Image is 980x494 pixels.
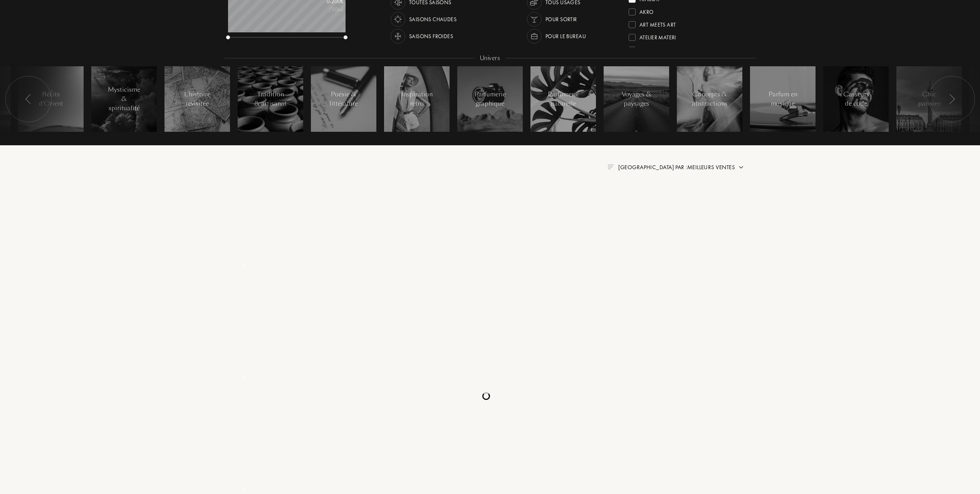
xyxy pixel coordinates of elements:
div: Art Meets Art [639,18,676,29]
div: Poésie & littérature [327,90,360,108]
img: pf_empty.png [229,418,259,449]
div: _ [227,254,261,269]
div: Parfumerie naturelle [547,90,580,108]
img: arr_left.svg [25,94,32,104]
div: Tradition & artisanat [254,90,287,108]
img: usage_occasion_work_white.svg [529,31,540,42]
div: Saisons chaudes [409,12,456,27]
img: arr_left.svg [949,94,955,104]
div: _ [227,366,261,381]
div: Parfum en musique [767,90,799,108]
div: _ [227,270,261,278]
div: Voyages & paysages [620,90,653,108]
span: [GEOGRAPHIC_DATA] par : Meilleurs ventes [618,163,735,171]
div: Pour le bureau [545,29,586,44]
div: /50mL [305,5,344,13]
div: _ [227,245,261,253]
img: arrow.png [738,164,744,170]
div: Atelier Materi [639,31,676,41]
div: Univers [475,54,505,63]
div: Concepts & abstractions [692,90,727,108]
div: _ [227,469,261,477]
div: _ [227,478,261,493]
div: _ [227,356,261,365]
div: Pour sortir [545,12,577,27]
img: usage_season_hot_white.svg [393,14,403,25]
div: Saisons froides [409,29,453,44]
img: usage_occasion_party_white.svg [529,14,540,25]
div: Inspiration rétro [401,90,433,108]
div: Parfumerie graphique [474,90,507,108]
img: pf_empty.png [229,306,259,336]
img: pf_empty.png [229,194,259,224]
img: usage_season_cold_white.svg [393,31,403,42]
div: Akro [639,5,654,16]
img: filter_by.png [607,165,614,169]
div: Mysticisme & spiritualité [108,85,141,113]
div: Casseurs de code [840,90,873,108]
div: Baruti [639,44,656,54]
div: _ [227,382,261,390]
div: L'histoire revisitée [181,90,214,108]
